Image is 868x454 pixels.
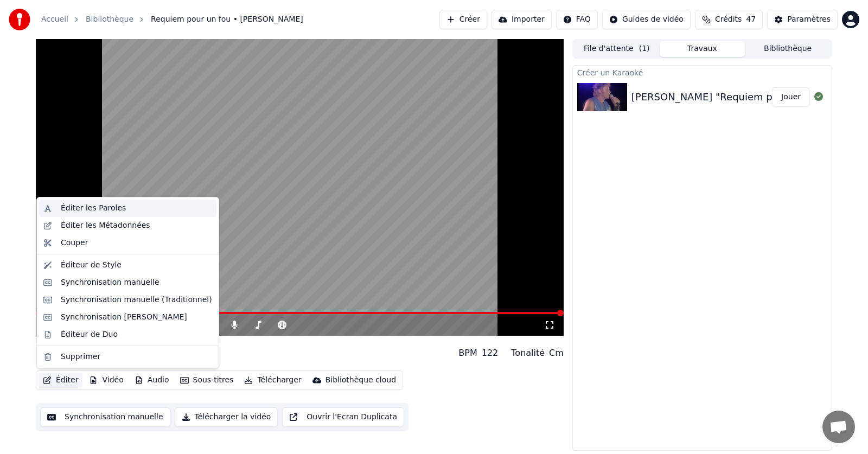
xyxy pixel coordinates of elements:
[767,10,838,29] button: Paramètres
[458,347,477,360] div: BPM
[282,407,404,427] button: Ouvrir l'Ecran Duplicata
[787,14,831,25] div: Paramètres
[439,10,487,29] button: Créer
[151,14,303,25] span: Requiem pour un fou • [PERSON_NAME]
[61,238,88,248] div: Couper
[61,260,122,271] div: Éditeur de Style
[602,10,691,29] button: Guides de vidéo
[325,375,396,386] div: Bibliothèque cloud
[556,10,598,29] button: FAQ
[176,373,238,388] button: Sous-titres
[549,347,564,360] div: Cm
[631,89,827,105] div: [PERSON_NAME] "Requiem pour un fou"
[61,277,159,288] div: Synchronisation manuelle
[61,351,100,362] div: Supprimer
[175,407,278,427] button: Télécharger la vidéo
[61,220,150,231] div: Éditer les Métadonnées
[715,14,742,25] span: Crédits
[41,14,68,25] a: Accueil
[9,9,30,30] img: youka
[574,41,660,57] button: File d'attente
[573,66,832,79] div: Créer un Karaoké
[40,407,170,427] button: Synchronisation manuelle
[41,14,303,25] nav: breadcrumb
[660,41,745,57] button: Travaux
[482,347,499,360] div: 122
[61,295,212,305] div: Synchronisation manuelle (Traditionnel)
[36,340,150,355] div: Requiem pour un fou
[61,329,118,340] div: Éditeur de Duo
[130,373,174,388] button: Audio
[746,14,756,25] span: 47
[822,411,855,443] div: Ouvrir le chat
[61,312,187,323] div: Synchronisation [PERSON_NAME]
[772,87,810,107] button: Jouer
[240,373,305,388] button: Télécharger
[745,41,831,57] button: Bibliothèque
[639,43,650,54] span: ( 1 )
[86,14,133,25] a: Bibliothèque
[36,355,150,366] div: [PERSON_NAME]
[695,10,763,29] button: Crédits47
[492,10,552,29] button: Importer
[61,203,126,214] div: Éditer les Paroles
[511,347,545,360] div: Tonalité
[39,373,82,388] button: Éditer
[85,373,127,388] button: Vidéo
